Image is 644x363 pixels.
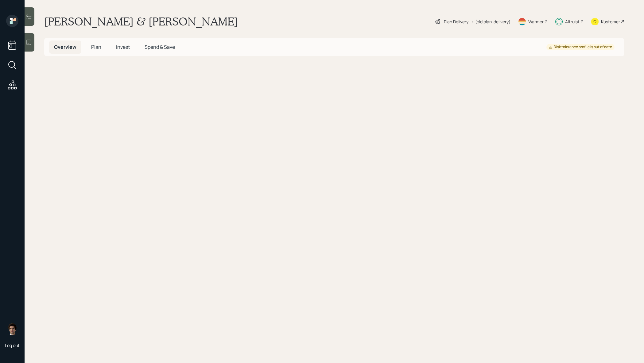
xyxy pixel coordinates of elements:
[601,18,620,25] div: Kustomer
[528,18,544,25] div: Warmer
[54,44,76,50] span: Overview
[6,323,18,335] img: harrison-schaefer-headshot-2.png
[444,18,468,25] div: Plan Delivery
[116,44,130,50] span: Invest
[471,18,510,25] div: • (old plan-delivery)
[44,15,238,28] h1: [PERSON_NAME] & [PERSON_NAME]
[5,342,20,348] div: Log out
[145,44,175,50] span: Spend & Save
[565,18,580,25] div: Altruist
[91,44,101,50] span: Plan
[549,44,612,50] div: Risk tolerance profile is out of date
